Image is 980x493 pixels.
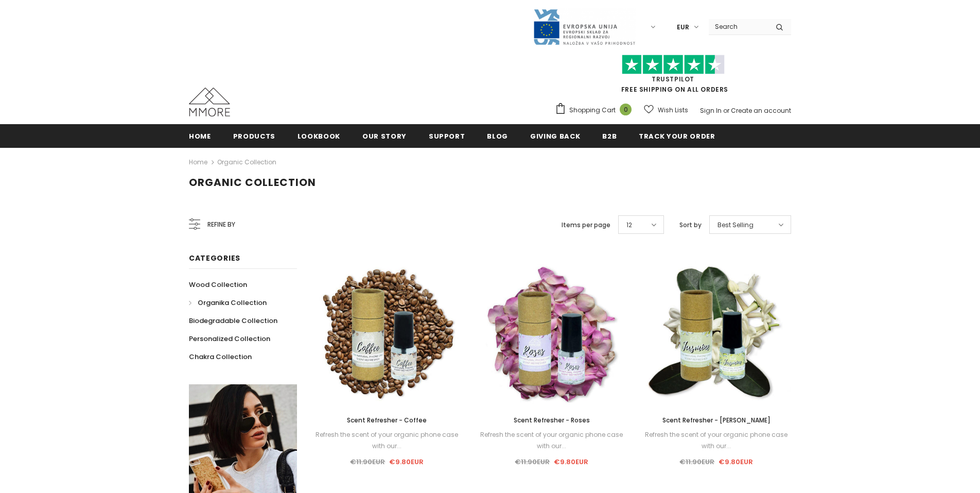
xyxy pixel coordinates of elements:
a: Scent Refresher - Coffee [312,415,462,426]
img: Trust Pilot Stars [622,55,725,75]
a: Track your order [639,124,715,147]
span: Biodegradable Collection [189,316,277,326]
label: Sort by [679,220,702,230]
a: Blog [487,124,508,147]
a: Organic Collection [217,158,276,166]
a: Scent Refresher - Roses [477,415,626,426]
a: Wood Collection [189,276,247,294]
img: Javni Razpis [533,8,636,46]
span: B2B [602,131,617,141]
a: Our Story [362,124,407,147]
span: Wish Lists [658,105,688,115]
div: Refresh the scent of your organic phone case with our... [477,429,626,452]
a: Biodegradable Collection [189,312,277,330]
span: €11.90EUR [515,457,550,467]
span: EUR [677,22,689,32]
span: Scent Refresher - Roses [514,416,590,424]
div: Refresh the scent of your organic phone case with our... [312,429,462,452]
span: Scent Refresher - [PERSON_NAME] [662,416,771,424]
a: Lookbook [297,124,340,147]
span: or [723,106,729,115]
span: 12 [626,220,632,230]
span: Chakra Collection [189,352,252,362]
a: support [429,124,465,147]
a: Sign In [700,106,722,115]
a: Home [189,124,211,147]
span: Blog [487,131,508,141]
span: Personalized Collection [189,334,270,344]
span: €11.90EUR [350,457,385,467]
a: Organika Collection [189,294,267,312]
span: €9.80EUR [554,457,588,467]
span: Our Story [362,131,407,141]
a: Create an account [731,106,791,115]
span: €11.90EUR [679,457,714,467]
a: Chakra Collection [189,348,252,366]
span: Home [189,131,211,141]
span: Categories [189,253,240,263]
span: Products [233,131,275,141]
a: Javni Razpis [533,22,636,31]
a: Products [233,124,275,147]
span: Shopping Cart [569,105,616,115]
span: Organika Collection [198,298,267,308]
a: Scent Refresher - [PERSON_NAME] [642,415,791,426]
a: Personalized Collection [189,330,270,348]
span: 0 [620,104,632,115]
div: Refresh the scent of your organic phone case with our... [642,429,791,452]
label: Items per page [562,220,610,230]
span: Giving back [530,131,580,141]
span: €9.80EUR [389,457,424,467]
span: Wood Collection [189,280,247,290]
a: Shopping Cart 0 [555,103,637,118]
span: support [429,131,465,141]
span: Refine by [207,219,235,230]
span: FREE SHIPPING ON ALL ORDERS [555,59,791,94]
span: Lookbook [297,131,340,141]
span: Organic Collection [189,175,316,190]
a: Home [189,156,207,168]
span: Scent Refresher - Coffee [347,416,427,424]
input: Search Site [709,19,768,34]
span: €9.80EUR [719,457,753,467]
a: B2B [602,124,617,147]
a: Giving back [530,124,580,147]
span: Track your order [639,131,715,141]
a: Trustpilot [652,75,694,83]
a: Wish Lists [644,101,688,119]
img: MMORE Cases [189,88,230,116]
span: Best Selling [717,220,754,230]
